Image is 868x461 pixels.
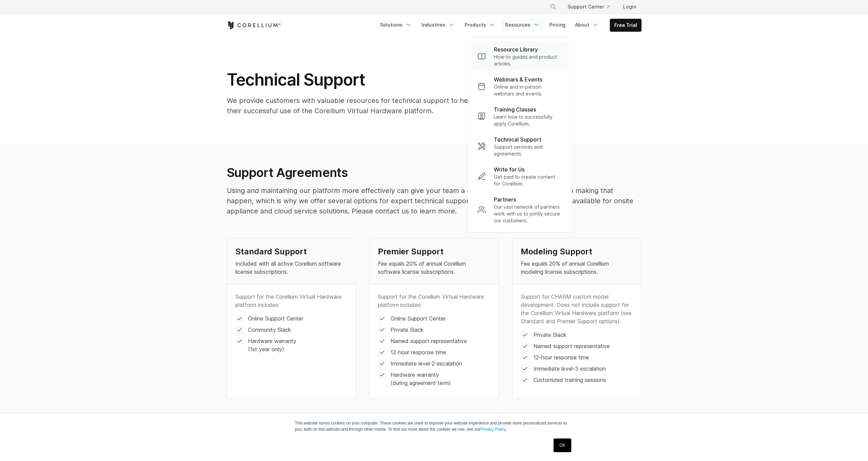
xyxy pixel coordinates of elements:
p: Training Classes [494,105,536,114]
p: Partners [494,195,516,204]
p: Using and maintaining our platform more effectively can give your team a critical edge. We're com... [227,185,642,216]
li: 12-hour response time [378,348,490,357]
li: Private Slack [521,331,633,339]
a: About [571,19,603,31]
li: Named support representative [378,337,490,345]
h4: Premier Support [378,247,490,257]
li: Hardware warranty (during agreement term) [378,371,490,387]
a: OK [554,438,571,452]
li: Online Support Center [378,314,490,323]
p: Resource Library [494,45,538,54]
p: We provide customers with valuable resources for technical support to help with their successful ... [227,95,500,116]
p: Support services and agreements. [494,144,562,157]
p: Online and in-person webinars and events. [494,84,562,97]
p: Our vast network of partners work with us to jointly secure our customers. [494,204,562,224]
h4: Standard Support [235,247,348,257]
li: Private Slack [378,326,490,334]
button: Search [547,1,559,13]
a: Products [460,19,500,31]
li: Online Support Center [235,314,348,323]
a: Login [618,1,642,13]
a: Resources [501,19,544,31]
p: Technical Support [494,135,541,144]
p: Support for the Corellium Virtual Hardware platform includes: [378,293,490,309]
li: Community Slack [235,326,348,334]
li: 12-hour response time [521,353,633,362]
h2: Support Agreements [227,165,642,180]
li: Immediate level-3 escalation [521,365,633,373]
p: Webinars & Events [494,75,542,84]
div: Navigation Menu [542,1,642,13]
p: Learn how to successfully apply Corellium. [494,114,562,127]
a: Industries [417,19,459,31]
a: Partners Our vast network of partners work with us to jointly secure our customers. [472,191,568,228]
h4: Modeling Support [521,247,633,257]
a: Pricing [545,19,570,31]
a: Resource Library How-to guides and product articles. [472,41,568,71]
li: Immediate level-2 escalation [378,359,490,368]
li: Named support representative [521,342,633,351]
p: Support for CHARM custom model development. Does not include support for the Corellium Virtual Ha... [521,293,633,325]
a: Training Classes Learn how to successfully apply Corellium. [472,101,568,131]
li: Customized training sessions [521,376,633,384]
p: Fee equals 20% of annual Corellium modeling license subscriptions. [521,259,633,276]
p: Write for Us [494,165,525,174]
div: Navigation Menu [376,19,642,32]
a: Write for Us Get paid to create content for Corellium. [472,161,568,191]
a: Support Center [562,1,615,13]
p: Get paid to create content for Corellium. [494,174,562,187]
p: Support for the Corellium Virtual Hardware platform includes: [235,293,348,309]
h1: Technical Support [227,70,500,90]
a: Webinars & Events Online and in-person webinars and events. [472,71,568,101]
p: How-to guides and product articles. [494,54,562,67]
a: Free Trial [610,19,641,31]
li: Hardware warranty (1st year only) [235,337,348,353]
p: Included with all active Corellium software license subscriptions. [235,259,348,276]
a: Privacy Policy. [481,427,507,432]
a: Corellium Home [227,21,281,29]
p: Fee equals 20% of annual Corellium software license subscriptions. [378,259,490,276]
a: Solutions [376,19,416,31]
a: Technical Support Support services and agreements. [472,131,568,161]
p: This website stores cookies on your computer. These cookies are used to improve your website expe... [295,420,573,432]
